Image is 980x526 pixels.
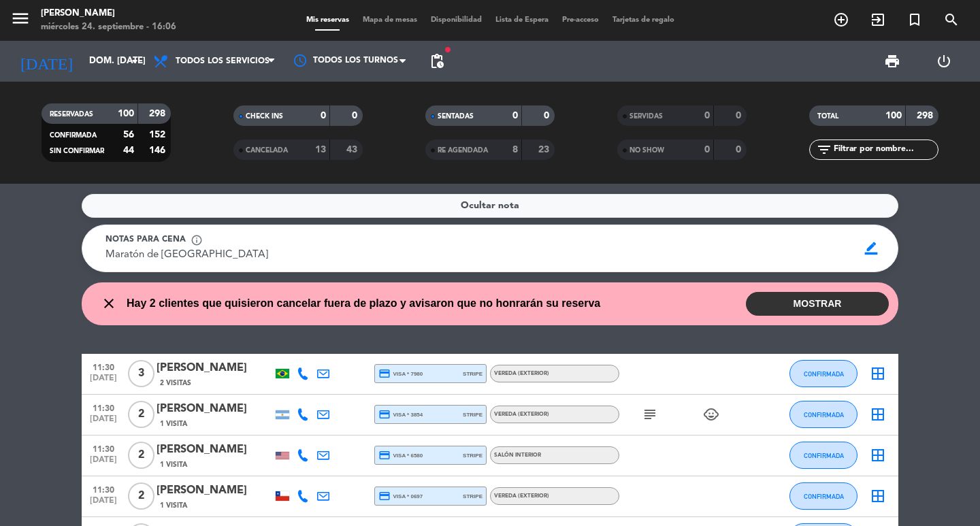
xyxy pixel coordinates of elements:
[494,453,541,458] span: Salón interior
[463,492,483,501] span: stripe
[41,20,176,34] div: miércoles 24. septiembre - 16:06
[86,481,120,497] span: 11:30
[606,16,681,24] span: Tarjetas de regalo
[101,295,117,312] i: close
[86,455,120,471] span: [DATE]
[191,234,203,246] span: info_outline
[86,440,120,456] span: 11:30
[870,447,886,463] i: border_all
[149,146,168,155] strong: 146
[804,493,844,500] span: CONFIRMADA
[157,359,272,377] div: [PERSON_NAME]
[804,411,844,418] span: CONFIRMADA
[157,441,272,459] div: [PERSON_NAME]
[160,378,191,389] span: 2 Visitas
[789,360,857,387] button: CONFIRMADA
[424,16,489,24] span: Disponibilidad
[630,147,664,154] span: NO SHOW
[378,490,423,502] span: visa * 0697
[858,235,885,261] span: border_color
[105,250,268,260] span: Maratón de [GEOGRAPHIC_DATA]
[118,109,134,118] strong: 100
[444,46,452,54] span: fiber_manual_record
[157,482,272,499] div: [PERSON_NAME]
[160,500,187,511] span: 1 Visita
[512,111,518,120] strong: 0
[50,132,97,139] span: CONFIRMADA
[489,16,555,24] span: Lista de Espera
[149,130,168,139] strong: 152
[870,365,886,382] i: border_all
[315,145,326,154] strong: 13
[736,111,744,120] strong: 0
[378,408,423,421] span: visa * 3854
[816,142,832,158] i: filter_list
[936,53,952,69] i: power_settings_new
[494,493,549,499] span: Vereda (EXTERIOR)
[128,442,154,469] span: 2
[870,488,886,504] i: border_all
[463,369,483,378] span: stripe
[157,400,272,418] div: [PERSON_NAME]
[378,367,423,380] span: visa * 7980
[378,367,391,380] i: credit_card
[494,371,549,376] span: Vereda (EXTERIOR)
[50,111,93,118] span: RESERVADAS
[736,145,744,154] strong: 0
[870,406,886,423] i: border_all
[86,359,120,374] span: 11:30
[160,459,187,470] span: 1 Visita
[160,418,187,429] span: 1 Visita
[870,12,886,28] i: exit_to_app
[429,53,445,69] span: pending_actions
[128,482,154,510] span: 2
[461,198,519,214] span: Ocultar nota
[789,401,857,428] button: CONFIRMADA
[378,490,391,502] i: credit_card
[10,8,31,29] i: menu
[10,8,31,33] button: menu
[630,113,663,120] span: SERVIDAS
[378,449,391,461] i: credit_card
[438,147,488,154] span: RE AGENDADA
[86,374,120,389] span: [DATE]
[128,401,154,428] span: 2
[299,16,356,24] span: Mis reservas
[789,482,857,510] button: CONFIRMADA
[544,111,552,120] strong: 0
[41,7,176,20] div: [PERSON_NAME]
[438,113,474,120] span: SENTADAS
[817,113,838,120] span: TOTAL
[555,16,606,24] span: Pre-acceso
[86,414,120,430] span: [DATE]
[463,410,483,419] span: stripe
[86,399,120,415] span: 11:30
[906,12,923,28] i: turned_in_not
[804,370,844,378] span: CONFIRMADA
[918,41,970,82] div: LOG OUT
[832,142,938,157] input: Filtrar por nombre...
[246,147,288,154] span: CANCELADA
[378,449,423,461] span: visa * 6580
[127,295,600,312] span: Hay 2 clientes que quisieron cancelar fuera de plazo y avisaron que no honrarán su reserva
[176,56,269,66] span: Todos los servicios
[123,146,134,155] strong: 44
[50,148,104,154] span: SIN CONFIRMAR
[917,111,936,120] strong: 298
[704,145,710,154] strong: 0
[833,12,849,28] i: add_circle_outline
[746,292,889,316] button: MOSTRAR
[356,16,424,24] span: Mapa de mesas
[352,111,360,120] strong: 0
[704,111,710,120] strong: 0
[86,496,120,512] span: [DATE]
[128,360,154,387] span: 3
[149,109,168,118] strong: 298
[246,113,283,120] span: CHECK INS
[321,111,326,120] strong: 0
[463,451,483,460] span: stripe
[494,412,549,417] span: Vereda (EXTERIOR)
[346,145,360,154] strong: 43
[538,145,552,154] strong: 23
[885,111,902,120] strong: 100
